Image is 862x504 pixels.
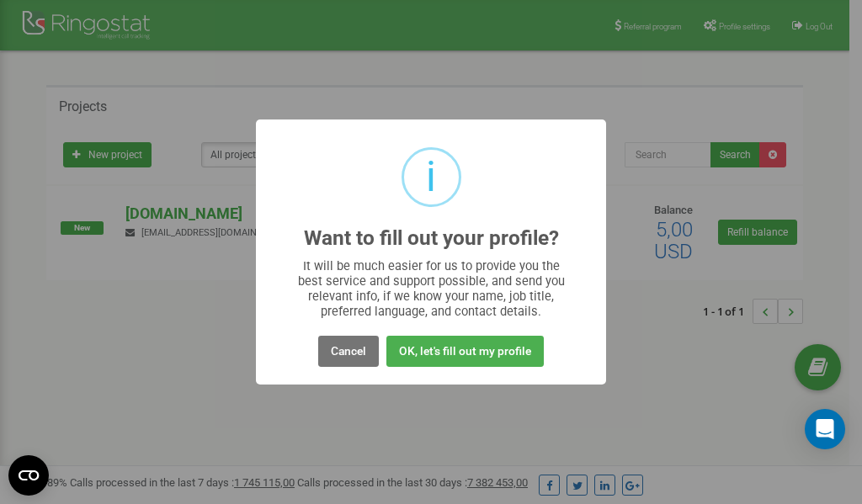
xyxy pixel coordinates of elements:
h2: Want to fill out your profile? [304,227,559,250]
div: Open Intercom Messenger [805,409,845,449]
div: i [426,150,436,204]
button: Cancel [318,336,379,367]
button: OK, let's fill out my profile [386,336,544,367]
div: It will be much easier for us to provide you the best service and support possible, and send you ... [290,258,573,319]
button: Open CMP widget [8,455,49,496]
